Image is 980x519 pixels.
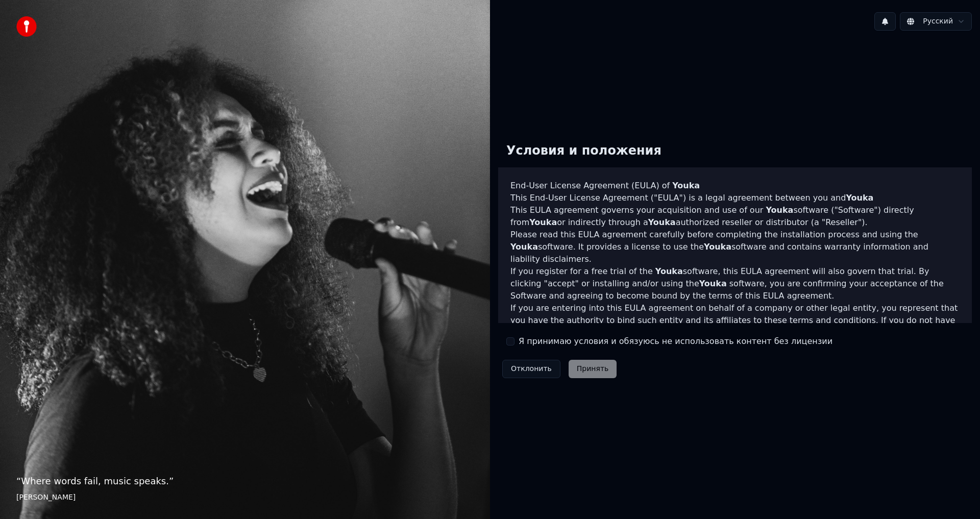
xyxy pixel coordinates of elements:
[672,181,700,190] span: Youka
[846,193,873,203] span: Youka
[699,279,727,288] span: Youka
[16,474,474,488] p: “ Where words fail, music speaks. ”
[502,360,560,378] button: Отклонить
[510,265,960,302] p: If you register for a free trial of the software, this EULA agreement will also govern that trial...
[510,192,960,204] p: This End-User License Agreement ("EULA") is a legal agreement between you and
[704,242,731,252] span: Youka
[655,266,683,276] span: Youka
[648,217,676,227] span: Youka
[510,180,960,192] h3: End-User License Agreement (EULA) of
[766,205,793,215] span: Youka
[510,229,960,265] p: Please read this EULA agreement carefully before completing the installation process and using th...
[519,335,832,348] label: Я принимаю условия и обязуюсь не использовать контент без лицензии
[510,242,538,252] span: Youka
[16,492,474,503] footer: [PERSON_NAME]
[529,217,557,227] span: Youka
[16,16,37,37] img: youka
[498,135,670,167] div: Условия и положения
[510,204,960,229] p: This EULA agreement governs your acquisition and use of our software ("Software") directly from o...
[510,302,960,351] p: If you are entering into this EULA agreement on behalf of a company or other legal entity, you re...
